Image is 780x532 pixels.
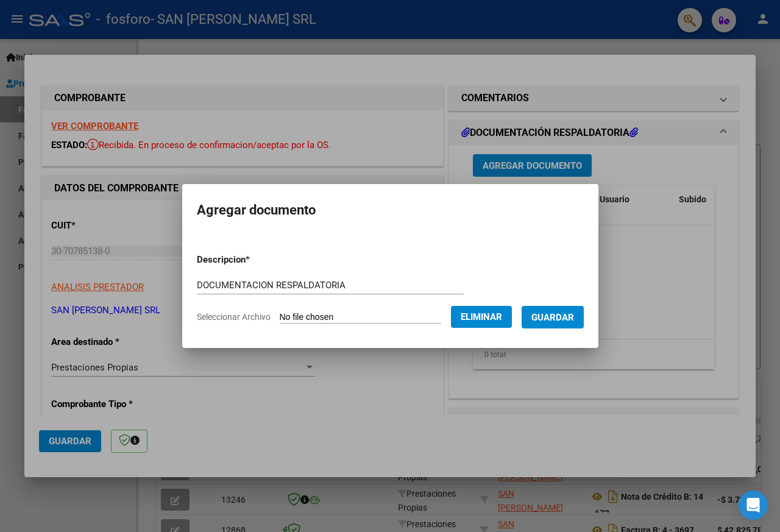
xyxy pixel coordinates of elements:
[531,312,574,323] span: Guardar
[739,491,768,520] div: Open Intercom Messenger
[197,253,313,267] p: Descripcion
[451,306,512,328] button: Eliminar
[522,306,584,328] button: Guardar
[197,199,584,222] h2: Agregar documento
[197,312,271,322] span: Seleccionar Archivo
[461,311,502,322] span: Eliminar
